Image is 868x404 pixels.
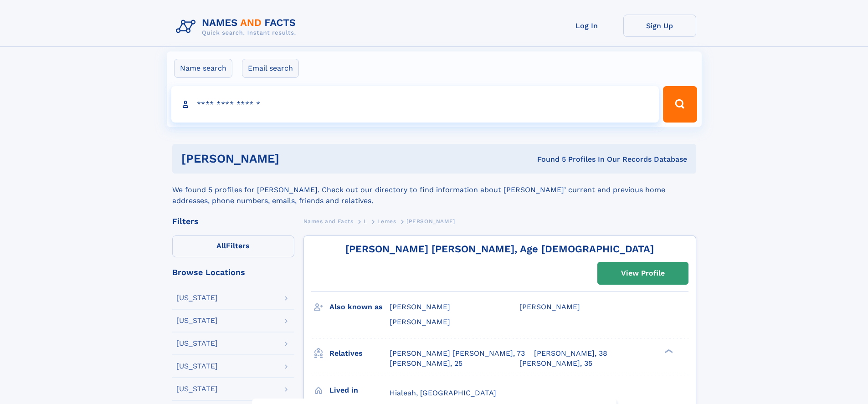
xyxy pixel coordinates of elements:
span: [PERSON_NAME] [390,317,450,326]
h3: Also known as [329,299,390,315]
span: L [364,218,367,225]
div: Found 5 Profiles In Our Records Database [408,154,687,164]
span: [PERSON_NAME] [519,302,580,311]
a: Names and Facts [303,215,354,227]
h3: Lived in [329,383,390,398]
span: [PERSON_NAME] [406,218,455,225]
a: [PERSON_NAME] [PERSON_NAME], 73 [390,348,525,358]
div: View Profile [621,263,665,284]
div: [US_STATE] [176,340,218,347]
a: [PERSON_NAME], 38 [534,348,607,358]
div: [US_STATE] [176,385,218,393]
span: Hialeah, [GEOGRAPHIC_DATA] [390,389,496,397]
a: Lemes [377,215,396,227]
div: Filters [172,217,294,225]
label: Email search [242,59,299,78]
a: [PERSON_NAME], 25 [390,358,462,368]
span: All [216,241,226,250]
div: [US_STATE] [176,363,218,370]
input: search input [171,86,659,123]
a: Log In [550,15,623,37]
h3: Relatives [329,346,390,361]
button: Search Button [663,86,697,123]
a: View Profile [598,262,688,284]
img: Logo Names and Facts [172,15,303,39]
label: Filters [172,235,294,257]
div: We found 5 profiles for [PERSON_NAME]. Check out our directory to find information about [PERSON_... [172,174,696,206]
span: Lemes [377,218,396,225]
h1: [PERSON_NAME] [181,153,408,164]
a: Sign Up [623,15,696,37]
a: [PERSON_NAME] [PERSON_NAME], Age [DEMOGRAPHIC_DATA] [345,243,654,255]
div: [US_STATE] [176,317,218,324]
label: Name search [174,59,232,78]
span: [PERSON_NAME] [390,302,450,311]
div: Browse Locations [172,268,294,276]
div: [US_STATE] [176,294,218,302]
div: ❯ [663,348,673,354]
a: [PERSON_NAME], 35 [519,358,592,368]
a: L [364,215,367,227]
